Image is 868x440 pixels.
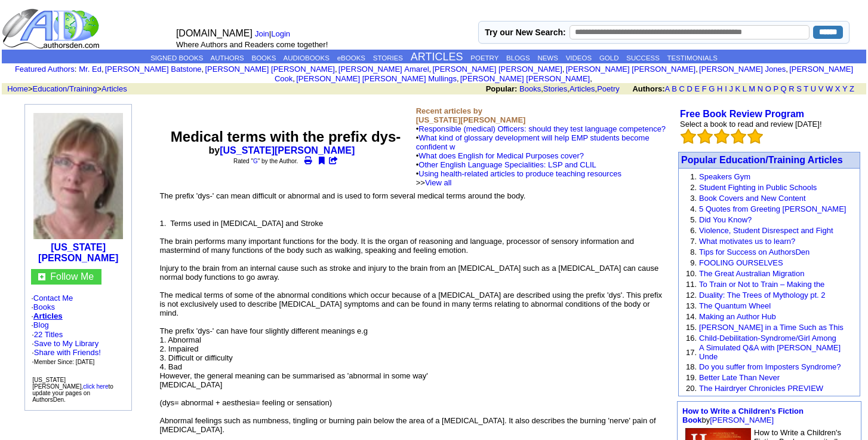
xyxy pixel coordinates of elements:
a: Follow Me [50,271,94,282]
font: • [416,151,621,187]
a: Z [849,84,854,93]
a: Q [780,84,786,93]
a: Poetry [597,84,620,93]
a: N [758,84,763,93]
a: [PERSON_NAME] Batstone [105,65,202,74]
a: Violence, Student Disrespect and Fight [699,226,833,235]
a: P [773,84,778,93]
a: SUCCESS [626,54,660,62]
div: 3. Difficult or difficulty [159,353,667,362]
a: L [743,84,747,93]
a: eBOOKS [337,54,365,62]
a: FOOLING OURSELVES [699,258,783,267]
a: To Train or Not to Train – Making the [699,280,824,289]
a: The Great Australian Migration [699,269,804,278]
a: Other English Language Specialities: LSP and CLIL [418,160,596,169]
a: Login [271,29,290,38]
a: How to Write a Children's Fiction Book [682,407,804,424]
a: G [253,158,258,164]
img: logo_ad.gif [2,8,102,50]
font: i [564,66,565,73]
font: i [204,66,205,73]
img: gc.jpg [38,273,45,280]
div: 4. Bad [159,362,667,371]
font: 7. [690,237,697,246]
a: Child-Debilitation-Syndrome/Girl Among [699,334,836,343]
font: Medical terms with the prefix dys- [171,129,401,145]
a: [PERSON_NAME] [PERSON_NAME] [460,74,590,83]
img: bigemptystars.png [697,129,713,144]
a: E [694,84,700,93]
a: K [735,84,741,93]
a: F [702,84,707,93]
a: Join [255,29,269,38]
a: STORIES [373,54,403,62]
div: The medical terms of some of the abnormal conditions which occur because of a [MEDICAL_DATA] are ... [159,291,667,317]
div: The prefix 'dys-' can have four slightly different meanings e.g [159,326,667,335]
a: [PERSON_NAME] [PERSON_NAME] [205,65,334,74]
a: click here [83,383,108,390]
a: [PERSON_NAME] [PERSON_NAME] [566,65,695,74]
font: i [431,66,432,73]
a: AUTHORS [210,54,244,62]
b: Popular: [486,84,518,93]
a: What motivates us to learn? [699,237,795,246]
div: Injury to the brain from an internal cause such as stroke and injury to the brain from an [MEDICA... [159,264,667,282]
a: Speakers Gym [699,172,750,181]
font: i [459,76,460,82]
a: Featured Authors [15,65,75,74]
font: 16. [686,334,697,343]
b: [US_STATE][PERSON_NAME] [38,242,118,263]
font: > > [3,84,127,93]
a: Popular Education/Training Articles [681,155,843,165]
div: Abnormal feelings such as numbness, tingling or burning pain below the area of a [MEDICAL_DATA]. ... [159,416,667,434]
a: Did You Know? [699,215,752,224]
a: H [717,84,722,93]
a: Duality: The Trees of Mythology pt. 2 [699,291,825,300]
font: 5. [690,215,697,224]
a: B [672,84,677,93]
a: Education/Training [33,84,97,93]
a: Books [519,84,541,93]
a: Responsible (medical) Officers: should they test language competence? [418,124,666,133]
a: [US_STATE][PERSON_NAME] [220,145,355,155]
label: Try our New Search: [485,27,565,37]
font: , , , , , , , , , , [79,65,853,83]
font: [DOMAIN_NAME] [176,28,253,38]
a: NEWS [537,54,558,62]
a: V [818,84,824,93]
a: What kind of glossary development will help EMP students become confident w [416,133,650,151]
a: G [709,84,715,93]
a: Making an Author Hub [699,312,776,321]
font: • >> [416,169,621,187]
b: Free Book Review Program [680,109,804,119]
a: View all [425,178,452,187]
font: 10. [686,269,697,278]
a: SIGNED BOOKS [150,54,203,62]
a: X [835,84,841,93]
a: Book Covers and New Content [699,194,805,203]
a: BLOGS [506,54,530,62]
font: The prefix 'dys-' can mean difficult or abnormal and is used to form several medical terms around... [159,191,525,200]
a: POETRY [470,54,498,62]
font: 9. [690,258,697,267]
a: The Hairdryer Chronicles PREVIEW [699,384,823,393]
a: I [725,84,727,93]
a: W [826,84,833,93]
a: 22 Titles [34,330,63,339]
div: The brain performs many important functions for the body. It is the organ of reasoning and langua... [159,237,667,255]
a: What does English for Medical Purposes cover? [418,151,584,160]
font: i [104,66,105,73]
font: Where Authors and Readers come together! [176,40,328,49]
a: Student Fighting in Public Schools [699,183,817,192]
a: [PERSON_NAME] [PERSON_NAME] [432,65,562,74]
a: U [811,84,816,93]
font: • [416,133,650,187]
font: | [255,29,294,38]
font: i [337,66,338,73]
font: 8. [690,247,697,256]
img: bigemptystars.png [681,129,696,144]
a: M [749,84,755,93]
